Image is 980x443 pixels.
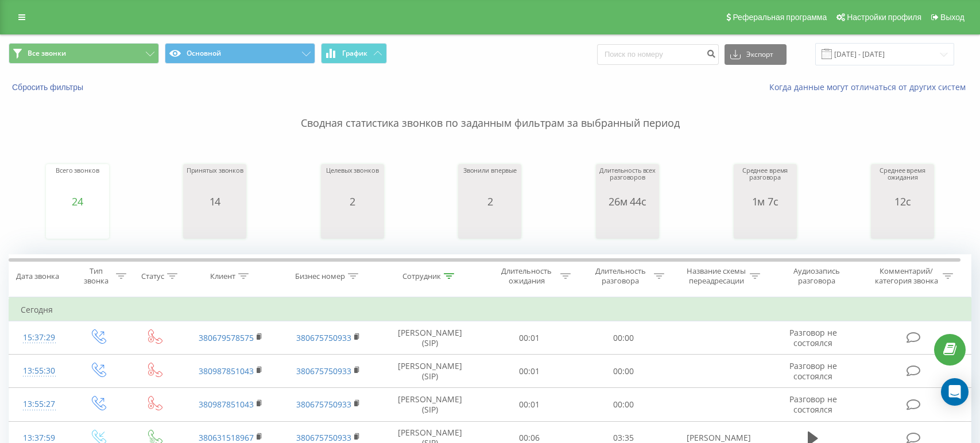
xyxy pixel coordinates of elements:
[187,196,243,207] div: 14
[9,43,159,64] button: Все звонки
[377,355,482,388] td: [PERSON_NAME] (SIP)
[56,196,99,207] div: 24
[496,266,557,286] div: Длительность ожидания
[737,167,794,196] div: Среднее время разговора
[733,13,827,22] span: Реферальная программа
[597,44,719,65] input: Поиск по номеру
[9,93,971,131] p: Сводная статистика звонков по заданным фильтрам за выбранный период
[402,271,441,281] div: Сотрудник
[789,360,837,382] span: Разговор не состоялся
[21,327,57,349] div: 15:37:29
[599,167,656,196] div: Длительность всех разговоров
[377,321,482,355] td: [PERSON_NAME] (SIP)
[56,167,99,196] div: Всего звонков
[463,196,517,207] div: 2
[342,49,367,57] span: График
[576,355,671,388] td: 00:00
[940,13,964,22] span: Выход
[847,13,921,22] span: Настройки профиля
[199,332,254,343] a: 380679578575
[780,266,854,286] div: Аудиозапись разговора
[199,399,254,410] a: 380987851043
[377,388,482,421] td: [PERSON_NAME] (SIP)
[576,388,671,421] td: 00:00
[199,366,254,376] a: 380987851043
[165,43,315,64] button: Основной
[296,332,351,343] a: 380675750933
[599,196,656,207] div: 26м 44с
[685,266,747,286] div: Название схемы переадресации
[199,432,254,443] a: 380631518967
[296,432,351,443] a: 380675750933
[326,196,378,207] div: 2
[21,393,57,415] div: 13:55:27
[482,388,576,421] td: 00:01
[769,81,971,92] a: Когда данные могут отличаться от других систем
[725,44,787,65] button: Экспорт
[873,266,940,286] div: Комментарий/категория звонка
[9,298,971,321] td: Сегодня
[295,271,345,281] div: Бизнес номер
[187,167,243,196] div: Принятых звонков
[141,271,164,281] div: Статус
[789,327,837,348] span: Разговор не состоялся
[326,167,378,196] div: Целевых звонков
[16,271,59,281] div: Дата звонка
[79,266,113,286] div: Тип звонка
[210,271,235,281] div: Клиент
[576,321,671,355] td: 00:00
[737,196,794,207] div: 1м 7с
[296,366,351,376] a: 380675750933
[463,167,517,196] div: Звонили впервые
[941,378,969,406] div: Open Intercom Messenger
[9,82,89,92] button: Сбросить фильтры
[482,321,576,355] td: 00:01
[789,394,837,415] span: Разговор не состоялся
[874,167,931,196] div: Среднее время ожидания
[482,355,576,388] td: 00:01
[21,360,57,382] div: 13:55:30
[590,266,651,286] div: Длительность разговора
[28,49,66,58] span: Все звонки
[874,196,931,207] div: 12с
[296,399,351,410] a: 380675750933
[321,43,387,64] button: График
